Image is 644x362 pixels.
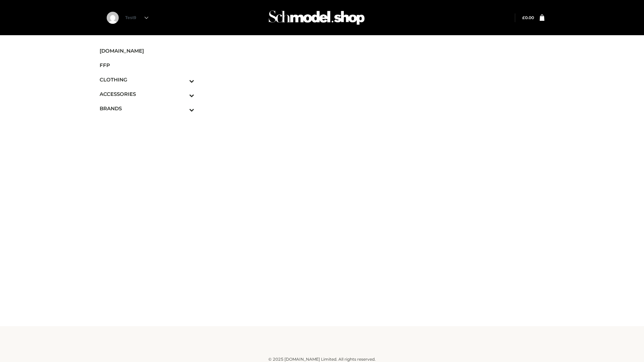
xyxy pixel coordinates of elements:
a: Test9 [125,15,148,20]
a: BRANDSToggle Submenu [100,101,194,116]
button: Toggle Submenu [171,72,194,87]
span: ACCESSORIES [100,90,194,98]
span: FFP [100,61,194,69]
a: CLOTHINGToggle Submenu [100,72,194,87]
span: £ [522,15,525,20]
a: ACCESSORIESToggle Submenu [100,87,194,101]
button: Toggle Submenu [171,101,194,116]
span: BRANDS [100,105,194,112]
a: £0.00 [522,15,534,20]
button: Toggle Submenu [171,87,194,101]
bdi: 0.00 [522,15,534,20]
a: [DOMAIN_NAME] [100,44,194,58]
a: FFP [100,58,194,72]
img: Schmodel Admin 964 [266,4,367,31]
span: CLOTHING [100,76,194,83]
span: [DOMAIN_NAME] [100,47,194,55]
